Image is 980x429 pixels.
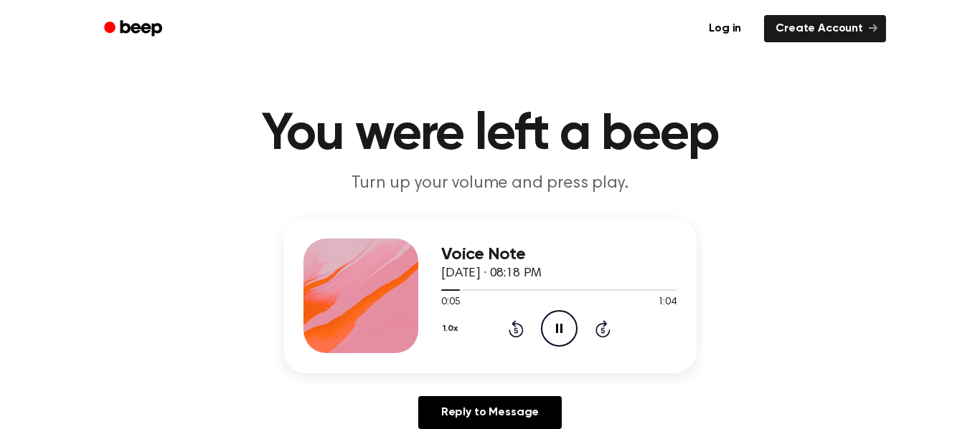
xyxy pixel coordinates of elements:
button: 1.0x [441,317,463,341]
h3: Voice Note [441,245,677,264]
span: 0:05 [441,295,460,310]
a: Beep [94,15,175,43]
a: Log in [694,12,755,45]
span: 1:04 [658,295,677,310]
span: [DATE] · 08:18 PM [441,267,542,280]
a: Reply to Message [418,396,562,429]
p: Turn up your volume and press play. [215,172,765,196]
h1: You were left a beep [123,109,857,160]
a: Create Account [764,15,886,42]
